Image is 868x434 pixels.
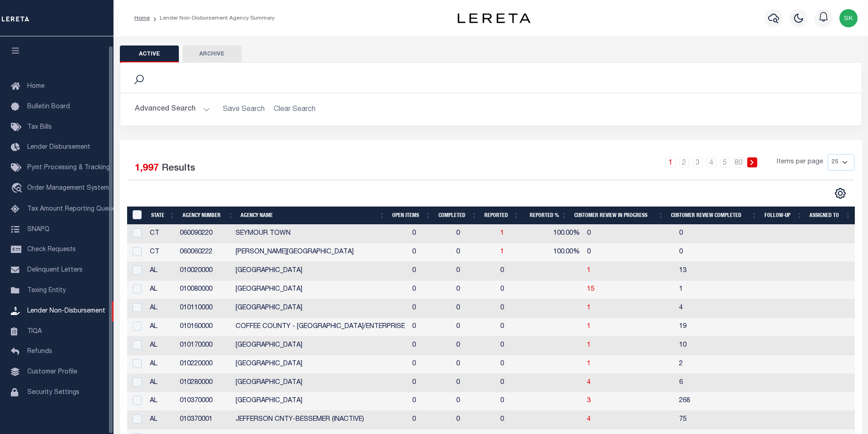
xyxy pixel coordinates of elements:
[232,355,409,374] td: [GEOGRAPHIC_DATA]
[453,299,497,318] td: 0
[453,337,497,355] td: 0
[676,281,765,299] td: 1
[571,207,667,225] th: Customer Review In Progress: activate to sort column ascending
[500,249,504,255] a: 1
[409,411,453,429] td: 0
[497,281,537,299] td: 0
[176,262,232,281] td: 010020000
[587,267,591,274] span: 1
[453,243,497,262] td: 0
[179,207,237,225] th: Agency Number: activate to sort column ascending
[583,225,676,243] td: 0
[500,230,504,237] a: 1
[497,355,537,374] td: 0
[11,183,25,195] i: travel_explore
[176,281,232,299] td: 010080000
[587,286,594,293] a: 15
[176,392,232,411] td: 010370000
[232,337,409,355] td: [GEOGRAPHIC_DATA]
[232,411,409,429] td: JEFFERSON CNTY-BESSEMER (INACTIVE)
[453,225,497,243] td: 0
[232,281,409,299] td: [GEOGRAPHIC_DATA]
[27,328,42,334] span: TIQA
[409,392,453,411] td: 0
[27,389,79,396] span: Security Settings
[497,262,537,281] td: 0
[453,281,497,299] td: 0
[120,45,179,63] button: Active
[146,411,176,429] td: AL
[497,337,537,355] td: 0
[27,267,83,273] span: Delinquent Letters
[232,225,409,243] td: SEYMOUR TOWN
[676,337,765,355] td: 10
[176,411,232,429] td: 010370001
[182,45,242,63] button: Archive
[693,157,703,167] a: 3
[676,318,765,337] td: 19
[458,13,530,23] img: logo-dark.svg
[135,101,210,118] button: Advanced Search
[409,299,453,318] td: 0
[806,207,854,225] th: Assigned To: activate to sort column ascending
[453,318,497,337] td: 0
[777,157,823,167] span: Items per page
[232,374,409,393] td: [GEOGRAPHIC_DATA]
[497,299,537,318] td: 0
[27,247,76,253] span: Check Requests
[176,243,232,262] td: 060060222
[839,9,858,27] img: svg+xml;base64,PHN2ZyB4bWxucz0iaHR0cDovL3d3dy53My5vcmcvMjAwMC9zdmciIHBvaW50ZXItZXZlbnRzPSJub25lIi...
[497,392,537,411] td: 0
[232,392,409,411] td: [GEOGRAPHIC_DATA]
[27,185,109,192] span: Order Management System
[27,165,110,171] span: Pymt Processing & Tracking
[587,416,591,423] span: 4
[587,361,591,367] a: 1
[409,243,453,262] td: 0
[176,374,232,393] td: 010280000
[135,164,159,173] span: 1,997
[667,207,761,225] th: Customer Review Completed: activate to sort column ascending
[389,207,434,225] th: Open Items: activate to sort column ascending
[176,355,232,374] td: 010220000
[232,262,409,281] td: [GEOGRAPHIC_DATA]
[720,157,730,167] a: 5
[27,308,105,314] span: Lender Non-Disbursement
[497,374,537,393] td: 0
[497,318,537,337] td: 0
[146,337,176,355] td: AL
[27,226,49,232] span: SNAPQ
[27,124,52,131] span: Tax Bills
[453,374,497,393] td: 0
[232,318,409,337] td: COFFEE COUNTY - [GEOGRAPHIC_DATA]/ENTERPRISE
[146,225,176,243] td: CT
[435,207,481,225] th: Completed: activate to sort column ascending
[146,281,176,299] td: AL
[409,374,453,393] td: 0
[146,243,176,262] td: CT
[679,157,689,167] a: 2
[676,411,765,429] td: 75
[523,207,571,225] th: Reported %: activate to sort column ascending
[676,262,765,281] td: 13
[176,225,232,243] td: 060090220
[453,411,497,429] td: 0
[481,207,523,225] th: Reported: activate to sort column ascending
[409,262,453,281] td: 0
[409,225,453,243] td: 0
[587,323,591,330] a: 1
[409,318,453,337] td: 0
[587,342,591,348] a: 1
[150,14,275,22] li: Lender Non-Disbursement Agency Summary
[583,243,676,262] td: 0
[587,305,591,311] a: 1
[146,318,176,337] td: AL
[537,243,583,262] td: 100.00%
[676,299,765,318] td: 4
[127,207,148,225] th: MBACode
[27,369,77,375] span: Customer Profile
